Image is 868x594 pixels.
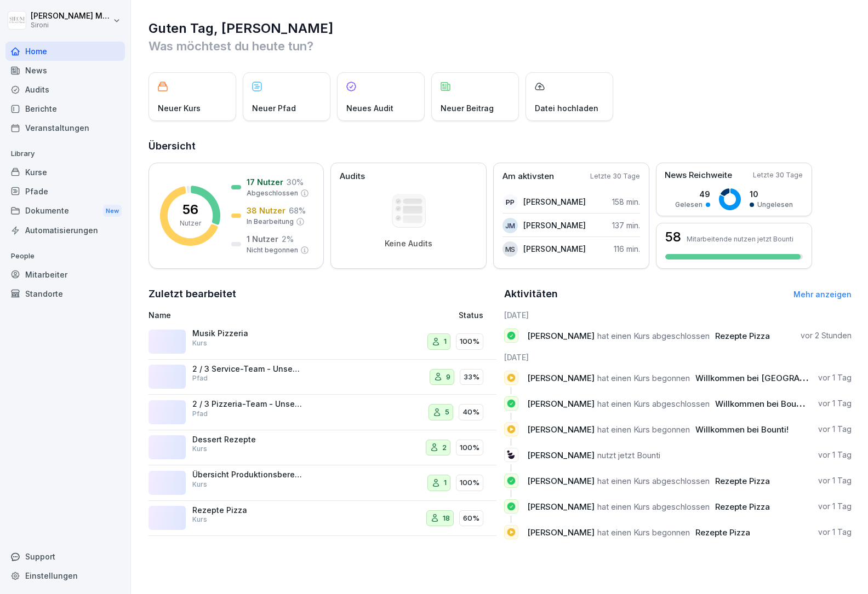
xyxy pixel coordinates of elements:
span: [PERSON_NAME] [527,450,595,460]
span: Rezepte Pizza [695,527,750,538]
p: vor 1 Tag [818,372,852,383]
p: Pfad [192,409,208,419]
p: 38 Nutzer [247,205,285,216]
a: Veranstaltungen [5,118,125,137]
div: MS [502,241,518,257]
span: hat einen Kurs begonnen [597,424,690,435]
p: vor 1 Tag [818,398,852,409]
p: 60% [463,513,479,524]
p: 2 % [282,233,294,245]
p: 100% [460,477,479,488]
p: Am aktivsten [502,170,554,183]
a: DokumenteNew [5,201,125,221]
span: Rezepte Pizza [715,476,770,486]
p: Keine Audits [385,239,432,249]
p: vor 1 Tag [818,449,852,460]
p: Neuer Beitrag [441,102,494,114]
p: Dessert Rezepte [192,435,302,445]
h3: 58 [665,230,681,244]
p: Mitarbeitende nutzen jetzt Bounti [687,235,793,243]
p: Neuer Pfad [252,102,296,114]
span: hat einen Kurs abgeschlossen [597,501,710,512]
a: Pfade [5,182,125,201]
a: Einstellungen [5,566,125,585]
a: Kurse [5,163,125,182]
p: 56 [182,203,198,216]
p: Library [5,145,125,163]
p: 40% [462,407,479,418]
p: vor 2 Stunden [801,330,852,341]
p: 68 % [289,205,306,216]
p: Kurs [192,338,207,348]
p: [PERSON_NAME] [523,220,586,231]
div: Berichte [5,99,125,118]
p: Status [459,309,483,321]
span: nutzt jetzt Bounti [597,450,660,460]
p: 137 min. [612,220,640,231]
p: 18 [443,513,450,524]
p: 1 [444,336,447,347]
p: Gelesen [675,200,703,210]
a: Mitarbeiter [5,265,125,284]
p: Audits [340,170,365,183]
span: hat einen Kurs begonnen [597,373,690,383]
a: News [5,61,125,80]
a: 2 / 3 Pizzeria-Team - Unsere ProduktePfad540% [149,395,496,430]
h2: Übersicht [149,139,852,154]
p: Letzte 30 Tage [590,171,640,181]
span: [PERSON_NAME] [527,399,595,409]
a: Home [5,42,125,61]
div: PP [502,194,518,210]
span: Willkommen bei [GEOGRAPHIC_DATA] [695,373,846,383]
h2: Zuletzt bearbeitet [149,286,496,302]
p: Kurs [192,444,207,454]
p: 1 [444,477,447,488]
a: Standorte [5,284,125,303]
p: 2 / 3 Service-Team - Unsere Produkte [192,364,302,374]
p: 33% [464,372,479,383]
span: Willkommen bei Bounti! [695,424,789,435]
p: 116 min. [614,243,640,255]
p: Was möchtest du heute tun? [149,37,852,55]
h2: Aktivitäten [504,286,558,302]
p: Musik Pizzeria [192,328,302,338]
p: [PERSON_NAME] [523,243,586,255]
p: 100% [460,442,479,453]
p: Nutzer [180,218,201,228]
p: Übersicht Produktionsbereich und Abläufe [192,470,302,480]
p: Kurs [192,515,207,524]
span: hat einen Kurs begonnen [597,527,690,538]
p: 2 [442,442,447,453]
div: Dokumente [5,201,125,221]
span: [PERSON_NAME] [527,527,595,538]
span: hat einen Kurs abgeschlossen [597,476,710,486]
p: Datei hochladen [535,102,598,114]
p: vor 1 Tag [818,501,852,512]
p: 9 [446,372,450,383]
a: 2 / 3 Service-Team - Unsere ProduktePfad933% [149,360,496,395]
span: [PERSON_NAME] [527,331,595,341]
p: [PERSON_NAME] [523,196,586,207]
span: [PERSON_NAME] [527,501,595,512]
p: 1 Nutzer [247,233,278,245]
span: Rezepte Pizza [715,331,770,341]
p: Nicht begonnen [247,245,298,255]
a: Rezepte PizzaKurs1860% [149,501,496,537]
span: hat einen Kurs abgeschlossen [597,399,710,409]
p: In Bearbeitung [247,217,294,227]
p: Pfad [192,373,208,383]
p: 100% [460,336,479,347]
h6: [DATE] [504,351,852,363]
p: Kurs [192,480,207,489]
p: Neuer Kurs [158,102,201,114]
p: 158 min. [612,196,640,207]
a: Mehr anzeigen [793,290,852,299]
a: Automatisierungen [5,221,125,240]
a: Dessert RezepteKurs2100% [149,430,496,466]
p: Ungelesen [757,200,793,210]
